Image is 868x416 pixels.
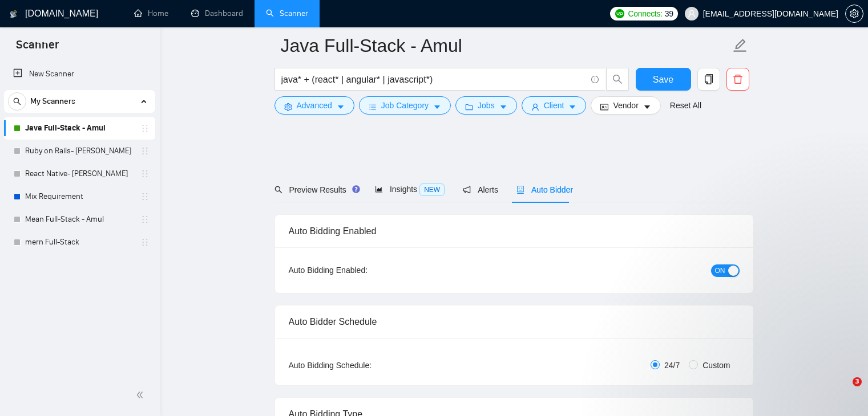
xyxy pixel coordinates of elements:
span: 3 [853,377,862,386]
span: Save [653,72,673,87]
span: user [531,103,539,111]
a: homeHome [134,9,168,18]
a: Java Full-Stack - Amul [25,117,134,140]
span: caret-down [433,103,441,111]
span: robot [516,186,524,194]
span: caret-down [499,103,507,111]
span: Jobs [478,99,495,112]
span: setting [284,103,292,111]
span: search [9,97,26,105]
span: area-chart [375,185,383,193]
li: New Scanner [4,63,155,85]
span: bars [369,103,377,111]
span: Preview Results [274,185,357,194]
span: Vendor [613,99,638,112]
span: user [688,10,696,18]
span: info-circle [591,76,599,83]
span: double-left [136,389,147,401]
button: search [8,92,26,111]
span: edit [733,38,748,53]
span: search [274,186,282,194]
div: Auto Bidder Schedule [289,305,740,338]
a: Reset All [670,99,701,112]
a: Ruby on Rails- [PERSON_NAME] [25,140,134,162]
button: folderJobscaret-down [455,96,517,115]
span: My Scanners [30,90,75,113]
button: search [606,68,629,91]
span: ON [715,264,725,277]
span: holder [140,215,150,224]
a: Mix Requirement [25,185,134,208]
div: Auto Bidding Enabled: [289,264,439,276]
span: caret-down [643,103,651,111]
span: Job Category [381,99,429,112]
a: mern Full-Stack [25,231,134,254]
img: upwork-logo.png [615,9,624,18]
span: Scanner [7,36,68,60]
button: copy [697,68,720,91]
span: holder [140,238,150,247]
li: My Scanners [4,90,155,254]
img: logo [10,5,18,23]
span: setting [846,9,863,18]
a: Mean Full-Stack - Amul [25,208,134,231]
span: caret-down [568,103,576,111]
button: barsJob Categorycaret-down [359,96,451,115]
span: search [607,74,628,84]
span: holder [140,146,150,156]
button: settingAdvancedcaret-down [274,96,354,115]
span: folder [465,103,473,111]
span: Client [544,99,564,112]
input: Scanner name... [281,31,730,60]
a: New Scanner [13,63,146,85]
button: idcardVendorcaret-down [591,96,660,115]
span: holder [140,192,150,201]
a: setting [845,9,863,18]
span: Connects: [628,7,662,20]
a: dashboardDashboard [191,9,243,18]
div: Auto Bidding Enabled [289,215,740,247]
span: Insights [375,185,445,194]
span: NEW [419,183,445,196]
button: userClientcaret-down [522,96,587,115]
span: caret-down [337,103,345,111]
span: Alerts [463,185,498,194]
span: Auto Bidder [516,185,573,194]
a: React Native- [PERSON_NAME] [25,162,134,185]
button: Save [636,68,691,91]
span: notification [463,186,471,194]
button: delete [726,68,749,91]
span: idcard [600,103,608,111]
span: holder [140,169,150,178]
span: 39 [665,7,673,20]
span: copy [698,74,720,84]
iframe: Intercom live chat [829,377,857,405]
div: Tooltip anchor [351,184,361,194]
span: holder [140,124,150,133]
a: searchScanner [266,9,308,18]
button: setting [845,5,863,23]
span: Advanced [297,99,332,112]
div: Auto Bidding Schedule: [289,359,439,372]
input: Search Freelance Jobs... [281,72,586,87]
span: delete [727,74,749,84]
